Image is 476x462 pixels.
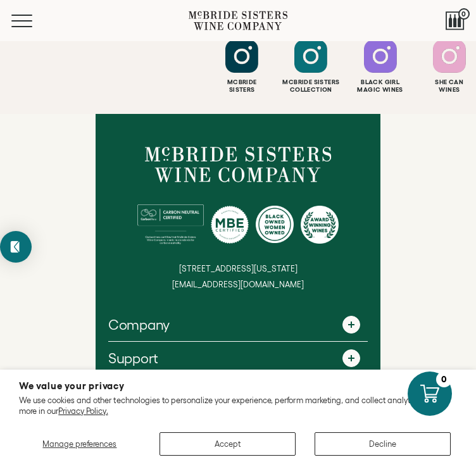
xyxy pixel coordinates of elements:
[108,308,368,341] a: Company
[172,280,304,289] small: [EMAIL_ADDRESS][DOMAIN_NAME]
[108,342,368,375] a: Support
[348,40,413,94] a: Follow Black Girl Magic Wines on Instagram Black GirlMagic Wines
[436,371,452,387] div: 0
[348,78,413,94] div: Black Girl Magic Wines
[19,381,457,390] h2: We value your privacy
[458,8,470,20] span: 0
[42,439,116,449] span: Manage preferences
[58,406,108,416] a: Privacy Policy.
[179,264,297,273] small: [STREET_ADDRESS][US_STATE]
[11,15,57,27] button: Mobile Menu Trigger
[315,432,451,456] button: Decline
[209,40,275,94] a: Follow McBride Sisters on Instagram McbrideSisters
[160,432,296,456] button: Accept
[278,40,344,94] a: Follow McBride Sisters Collection on Instagram Mcbride SistersCollection
[19,432,141,456] button: Manage preferences
[278,78,344,94] div: Mcbride Sisters Collection
[145,147,332,182] a: McBride Sisters Wine Company
[209,78,275,94] div: Mcbride Sisters
[19,396,457,416] p: We use cookies and other technologies to personalize your experience, perform marketing, and coll...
